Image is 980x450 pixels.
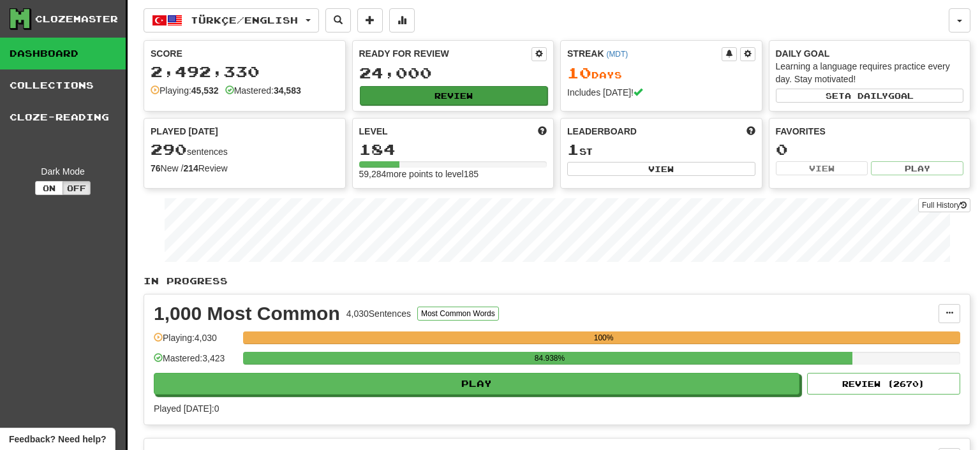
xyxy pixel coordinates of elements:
[346,307,411,320] div: 4,030 Sentences
[360,86,548,105] button: Review
[746,125,755,138] span: This week in points, UTC
[151,142,339,158] div: sentences
[144,8,319,33] button: Türkçe/English
[154,352,237,373] div: Mastered: 3,423
[357,8,383,33] button: Add sentence to collection
[191,15,298,25] span: Türkçe / English
[567,86,755,99] div: Includes [DATE]!
[606,50,628,59] a: (MDT)
[567,142,755,158] div: st
[359,142,547,157] div: 184
[807,373,960,395] button: Review (2670)
[154,403,219,414] span: Played [DATE]: 0
[359,168,547,180] div: 59,284 more points to level 185
[776,47,964,60] div: Daily Goal
[871,161,963,175] button: Play
[35,13,118,25] div: Clozemaster
[151,84,219,97] div: Playing:
[776,89,964,103] button: Seta dailygoal
[359,125,388,138] span: Level
[325,8,351,33] button: Search sentences
[567,162,755,176] button: View
[151,125,218,138] span: Played [DATE]
[35,181,63,195] button: On
[567,64,591,82] span: 10
[417,307,499,321] button: Most Common Words
[538,125,547,138] span: Score more points to level up
[225,84,301,97] div: Mastered:
[151,64,339,80] div: 2,492,330
[567,47,722,60] div: Streak
[154,373,799,395] button: Play
[151,162,339,175] div: New / Review
[154,331,237,352] div: Playing: 4,030
[567,140,579,158] span: 1
[776,125,964,138] div: Favorites
[247,331,960,344] div: 100%
[776,60,964,85] div: Learning a language requires practice every day. Stay motivated!
[776,161,868,175] button: View
[154,304,340,323] div: 1,000 Most Common
[389,8,415,33] button: More stats
[845,91,888,100] span: a daily
[274,85,301,96] strong: 34,583
[63,181,91,195] button: Off
[151,140,187,158] span: 290
[10,165,116,178] div: Dark Mode
[918,198,970,212] a: Full History
[191,85,219,96] strong: 45,532
[776,142,964,157] div: 0
[247,352,852,365] div: 84.938%
[144,275,970,287] p: In Progress
[183,163,198,173] strong: 214
[359,65,547,81] div: 24,000
[151,163,161,173] strong: 76
[567,125,637,138] span: Leaderboard
[567,65,755,82] div: Day s
[359,47,532,60] div: Ready for Review
[9,433,106,446] span: Open feedback widget
[151,47,339,60] div: Score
